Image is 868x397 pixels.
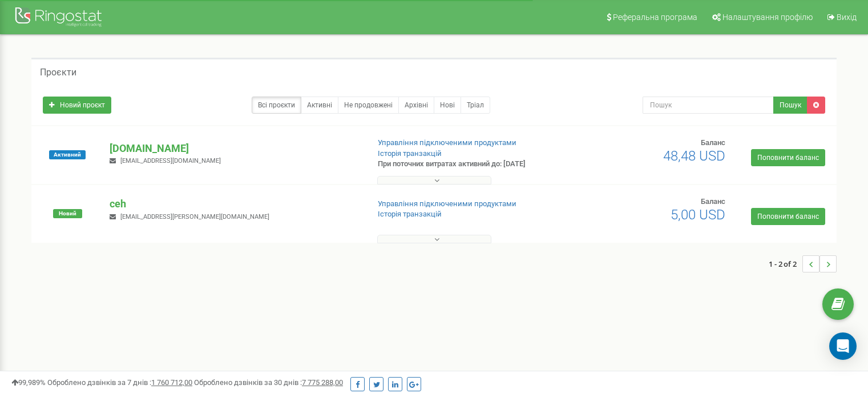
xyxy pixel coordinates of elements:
u: 1 760 712,00 [151,378,192,387]
a: Активні [301,97,338,114]
span: Реферальна програма [613,13,697,22]
span: Активний [49,150,86,159]
a: Управління підключеними продуктами [378,199,516,208]
u: 7 775 288,00 [302,378,343,387]
span: 1 - 2 of 2 [769,255,802,272]
span: Новий [53,209,82,218]
span: 99,989% [11,378,46,387]
a: Не продовжені [338,97,399,114]
a: Поповнити баланс [751,208,825,225]
a: Новий проєкт [43,97,111,114]
input: Пошук [643,97,774,114]
a: Історія транзакцій [378,210,442,218]
span: Оброблено дзвінків за 7 днів : [47,378,192,387]
div: Open Intercom Messenger [829,332,857,360]
span: 5,00 USD [671,207,725,223]
span: Баланс [701,197,725,206]
span: Баланс [701,138,725,147]
span: 48,48 USD [663,148,725,164]
span: Оброблено дзвінків за 30 днів : [194,378,343,387]
span: Налаштування профілю [722,13,813,22]
a: Управління підключеними продуктами [378,138,516,147]
button: Пошук [773,97,808,114]
a: Тріал [461,97,490,114]
span: Вихід [837,13,857,22]
p: [DOMAIN_NAME] [110,141,359,156]
a: Архівні [398,97,434,114]
p: ceh [110,197,359,211]
a: Нові [434,97,461,114]
span: [EMAIL_ADDRESS][DOMAIN_NAME] [120,157,221,165]
a: Поповнити баланс [751,149,825,166]
span: [EMAIL_ADDRESS][PERSON_NAME][DOMAIN_NAME] [120,213,269,220]
a: Всі проєкти [252,97,301,114]
p: При поточних витратах активний до: [DATE] [378,159,560,170]
h5: Проєкти [40,67,76,78]
nav: ... [769,244,837,284]
a: Історія транзакцій [378,149,442,158]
